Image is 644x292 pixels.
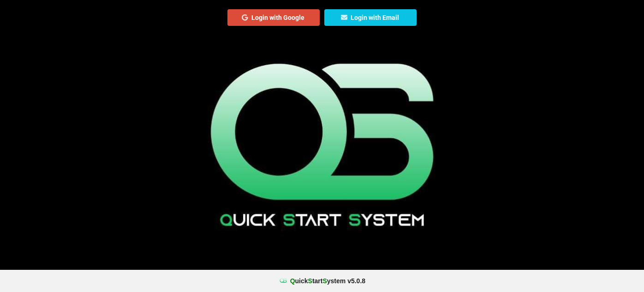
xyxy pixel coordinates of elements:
button: Login with Google [227,9,320,26]
b: uick tart ystem v 5.0.8 [290,276,365,286]
span: Q [290,277,295,285]
button: Login with Email [324,9,417,26]
img: favicon.ico [279,276,288,286]
span: S [322,277,327,285]
span: S [308,277,312,285]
